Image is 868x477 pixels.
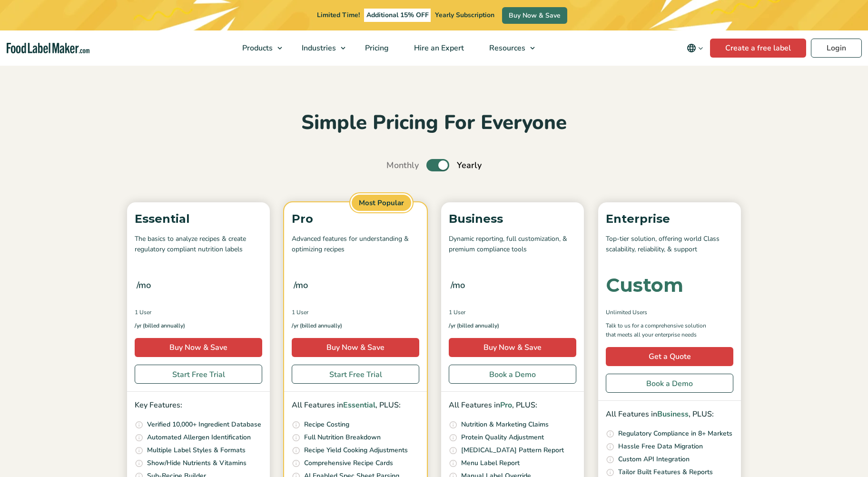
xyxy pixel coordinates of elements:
div: Custom [606,276,683,295]
span: /yr (billed annually) [292,321,342,330]
span: 1 User [292,308,308,317]
p: Show/Hide Nutrients & Vitamins [147,458,247,468]
p: Verified 10,000+ Ingredient Database [147,419,261,430]
span: Yearly Subscription [435,10,494,20]
p: [MEDICAL_DATA] Pattern Report [461,445,564,456]
p: Business [449,210,576,228]
p: Enterprise [606,210,733,228]
span: Yearly [457,159,482,172]
span: Industries [299,43,337,53]
span: Pro [500,400,512,410]
p: Talk to us for a comprehensive solution that meets all your enterprise needs [606,321,715,339]
span: Most Popular [350,193,413,213]
a: Buy Now & Save [449,338,576,357]
a: Buy Now & Save [292,338,419,357]
p: Menu Label Report [461,458,520,468]
span: Essential [343,400,375,410]
a: Products [230,30,287,66]
button: Change language [680,39,710,58]
span: 1 User [449,308,465,317]
a: Start Free Trial [292,365,419,384]
p: Automated Allergen Identification [147,432,251,443]
span: Hire an Expert [411,43,465,53]
p: Advanced features for understanding & optimizing recipes [292,234,419,255]
p: Protein Quality Adjustment [461,432,544,443]
span: Additional 15% OFF [364,9,431,22]
p: Custom API Integration [618,454,690,465]
p: Comprehensive Recipe Cards [304,458,393,468]
h2: Simple Pricing For Everyone [122,110,746,136]
p: All Features in , PLUS: [292,399,419,412]
span: /mo [137,278,151,292]
span: /mo [294,278,308,292]
p: Dynamic reporting, full customization, & premium compliance tools [449,234,576,255]
p: Recipe Yield Cooking Adjustments [304,445,408,456]
a: Food Label Maker homepage [7,43,89,54]
a: Buy Now & Save [502,7,567,24]
span: Unlimited Users [606,308,647,317]
a: Create a free label [710,39,806,58]
label: Toggle [426,159,449,171]
p: Nutrition & Marketing Claims [461,419,549,430]
a: Industries [289,30,350,66]
p: Pro [292,210,419,228]
span: /yr (billed annually) [135,321,185,330]
p: Recipe Costing [304,419,349,430]
a: Book a Demo [606,374,733,393]
span: /mo [451,278,465,292]
p: The basics to analyze recipes & create regulatory compliant nutrition labels [135,234,262,255]
a: Book a Demo [449,365,576,384]
span: 1 User [135,308,151,317]
a: Resources [477,30,540,66]
p: Hassle Free Data Migration [618,441,703,452]
span: Monthly [386,159,419,172]
a: Pricing [353,30,399,66]
p: Full Nutrition Breakdown [304,432,381,443]
a: Login [811,39,862,58]
p: Essential [135,210,262,228]
span: Products [239,43,274,53]
span: /yr (billed annually) [449,321,499,330]
p: Key Features: [135,399,262,412]
p: All Features in , PLUS: [606,408,733,421]
p: Multiple Label Styles & Formats [147,445,246,456]
a: Start Free Trial [135,365,262,384]
a: Buy Now & Save [135,338,262,357]
p: Top-tier solution, offering world Class scalability, reliability, & support [606,234,733,255]
a: Hire an Expert [402,30,474,66]
span: Pricing [362,43,390,53]
a: Get a Quote [606,347,733,366]
p: Regulatory Compliance in 8+ Markets [618,428,732,439]
span: Resources [486,43,526,53]
span: Business [657,409,689,419]
span: Limited Time! [317,10,360,20]
p: All Features in , PLUS: [449,399,576,412]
